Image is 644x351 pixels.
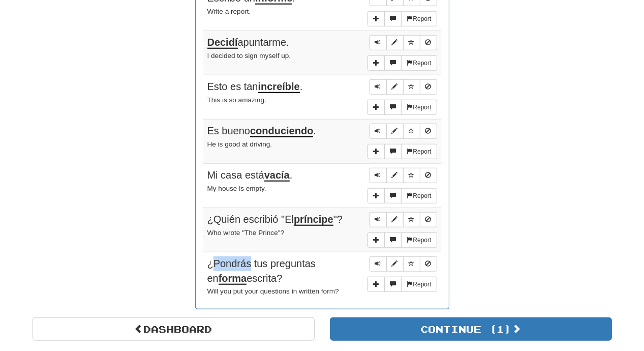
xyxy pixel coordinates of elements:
small: Who wrote "The Prince"? [207,229,285,237]
button: Edit sentence [386,79,404,95]
button: Toggle favorite [403,256,420,272]
button: Report [401,232,437,248]
button: Toggle favorite [403,124,420,139]
button: Play sentence audio [370,124,387,139]
u: príncipe [294,214,333,226]
button: Toggle favorite [403,168,420,183]
span: Esto es tan . [207,81,303,93]
button: Add sentence to collection [367,188,385,203]
button: Edit sentence [386,168,404,183]
small: I decided to sign myself up. [207,52,291,60]
button: Edit sentence [386,212,404,227]
div: More sentence controls [367,11,437,26]
button: Add sentence to collection [367,144,385,159]
div: More sentence controls [367,277,437,292]
button: Play sentence audio [370,256,387,272]
span: ¿Quién escribió "El "? [207,214,343,226]
div: More sentence controls [367,144,437,159]
div: Sentence controls [370,212,437,227]
button: Continue (1) [330,317,612,341]
span: apuntarme. [207,37,289,49]
u: conduciendo [250,125,313,137]
small: This is so amazing. [207,96,266,104]
button: Play sentence audio [370,168,387,183]
button: Report [401,11,437,26]
button: Edit sentence [386,124,404,139]
button: Add sentence to collection [367,232,385,248]
u: Decidí [207,37,238,49]
button: Toggle ignore [420,79,437,95]
div: Sentence controls [370,256,437,272]
u: forma [219,273,247,285]
span: ¿Pondrás tus preguntas en escrita? [207,258,316,285]
div: Sentence controls [370,79,437,95]
button: Toggle favorite [403,79,420,95]
button: Report [401,100,437,115]
button: Toggle favorite [403,212,420,227]
button: Report [401,188,437,203]
div: More sentence controls [367,188,437,203]
small: My house is empty. [207,185,266,192]
div: More sentence controls [367,100,437,115]
button: Toggle ignore [420,124,437,139]
button: Add sentence to collection [367,100,385,115]
small: Write a report. [207,8,251,15]
button: Report [401,277,437,292]
div: Sentence controls [370,168,437,183]
button: Add sentence to collection [367,55,385,71]
div: More sentence controls [367,55,437,71]
button: Add sentence to collection [367,11,385,26]
span: Mi casa está . [207,169,293,182]
button: Toggle ignore [420,35,437,50]
div: More sentence controls [367,232,437,248]
div: Sentence controls [370,124,437,139]
button: Edit sentence [386,35,404,50]
button: Edit sentence [386,256,404,272]
button: Toggle favorite [403,35,420,50]
button: Toggle ignore [420,256,437,272]
button: Report [401,55,437,71]
span: Es bueno . [207,125,317,137]
button: Play sentence audio [370,212,387,227]
button: Toggle ignore [420,212,437,227]
button: Add sentence to collection [367,277,385,292]
button: Play sentence audio [370,79,387,95]
u: vacía [264,169,290,182]
small: He is good at driving. [207,140,272,148]
button: Play sentence audio [370,35,387,50]
div: Sentence controls [370,35,437,50]
button: Report [401,144,437,159]
small: Will you put your questions in written form? [207,287,339,295]
button: Toggle ignore [420,168,437,183]
u: increíble [258,81,300,93]
a: Dashboard [33,317,315,341]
